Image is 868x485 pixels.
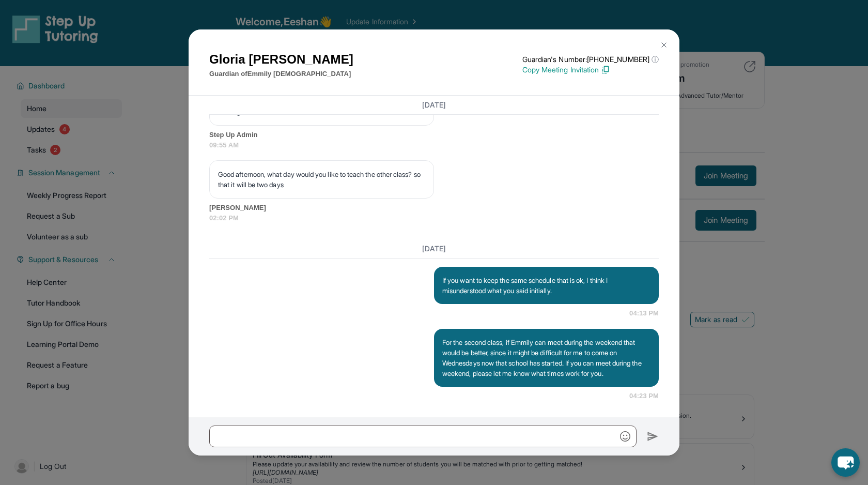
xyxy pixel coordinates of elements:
[209,130,659,140] span: Step Up Admin
[209,50,353,69] h1: Gloria [PERSON_NAME]
[218,169,425,190] p: Good afternoon, what day would you like to teach the other class? so that it will be two days
[209,213,659,223] span: 02:02 PM
[442,337,650,378] p: For the second class, if Emmily can meet during the weekend that would be better, since it might ...
[652,54,659,65] span: ⓘ
[442,275,650,296] p: If you want to keep the same schedule that is ok, I think I misunderstood what you said initially.
[209,69,353,79] p: Guardian of Emmily [DEMOGRAPHIC_DATA]
[629,391,659,401] span: 04:23 PM
[522,54,659,65] p: Guardian's Number: [PHONE_NUMBER]
[601,65,610,74] img: Copy Icon
[209,100,659,110] h3: [DATE]
[209,203,659,213] span: [PERSON_NAME]
[660,41,668,49] img: Close Icon
[629,308,659,319] span: 04:13 PM
[209,244,659,254] h3: [DATE]
[620,431,630,442] img: Emoji
[522,65,659,75] p: Copy Meeting Invitation
[647,430,659,443] img: Send icon
[831,448,860,477] button: chat-button
[209,140,659,150] span: 09:55 AM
